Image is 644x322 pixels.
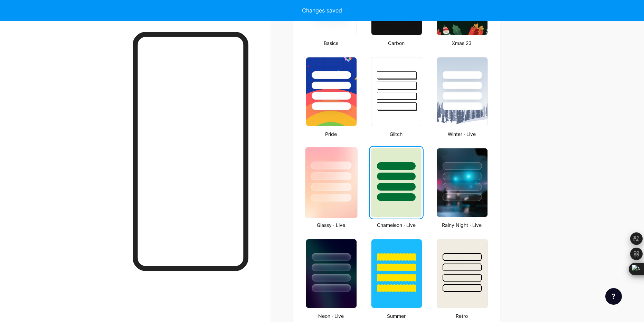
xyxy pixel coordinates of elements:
div: Xmas 23 [435,39,489,47]
div: Carbon [369,39,423,47]
div: Chameleon · Live [369,221,423,229]
div: Retro [435,312,489,320]
div: Glitch [369,130,423,138]
div: Basics [304,39,358,47]
div: Summer [369,312,423,320]
div: Changes saved [302,6,342,15]
div: Pride [304,130,358,138]
div: Rainy Night · Live [435,221,489,229]
div: Glassy · Live [304,221,358,229]
div: Winter · Live [435,130,489,138]
div: Neon · Live [304,312,358,320]
img: glassmorphism.jpg [305,147,357,218]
